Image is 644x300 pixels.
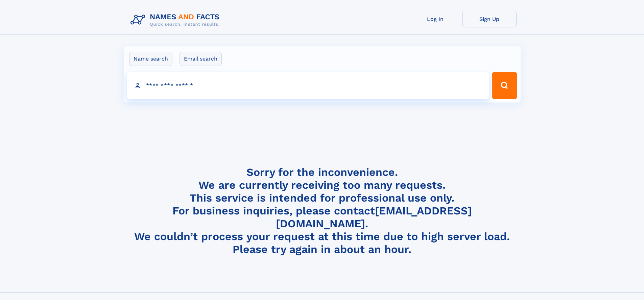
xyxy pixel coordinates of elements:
[276,204,472,230] a: [EMAIL_ADDRESS][DOMAIN_NAME]
[128,166,517,256] h4: Sorry for the inconvenience. We are currently receiving too many requests. This service is intend...
[492,72,517,99] button: Search Button
[128,11,225,29] img: Logo Names and Facts
[408,11,462,27] a: Log In
[462,11,517,27] a: Sign Up
[127,72,489,99] input: search input
[180,52,222,66] label: Email search
[129,52,172,66] label: Name search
